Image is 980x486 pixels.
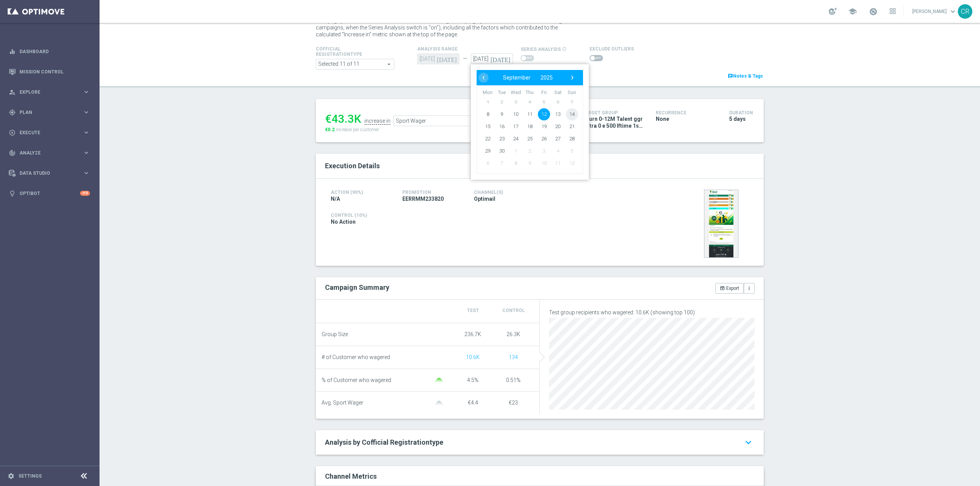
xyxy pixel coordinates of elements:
[8,69,90,75] div: Mission Control
[83,169,90,177] i: keyboard_arrow_right
[590,46,634,52] h4: Exclude Outliers
[471,64,589,180] bs-datepicker-container: calendar
[552,96,564,108] span: 6
[496,157,508,169] span: 7
[521,47,561,52] span: series analysis
[523,89,537,96] th: weekday
[325,283,389,291] h2: Campaign Summary
[538,157,550,169] span: 10
[325,438,443,446] span: Analysis by Cofficial Registrationtype
[509,354,518,360] span: Show unique customers
[498,73,536,83] button: September
[402,190,462,195] h4: Promotion
[325,471,759,481] div: Channel Metrics
[566,157,578,169] span: 12
[479,73,577,83] bs-datepicker-navigation-view: ​ ​ ​
[496,145,508,157] span: 30
[502,308,525,313] span: Control
[471,54,513,64] input: Select Date
[582,115,644,129] span: Churn 0-12M Talent ggr nb tra 0 e 500 lftime 1st Sport
[325,112,361,126] div: €43.3K
[331,190,391,195] h4: Action (90%)
[729,115,746,122] span: 5 days
[949,7,957,16] span: keyboard_arrow_down
[331,195,340,202] span: N/A
[524,96,536,108] span: 4
[524,145,536,157] span: 2
[551,89,565,96] th: weekday
[9,129,83,136] div: Execute
[482,157,494,169] span: 6
[20,62,90,82] a: Mission Control
[364,118,390,125] div: increase in
[848,7,857,16] span: school
[431,378,447,383] img: gaussianGreen.svg
[8,170,90,176] div: Data Studio keyboard_arrow_right
[538,145,550,157] span: 3
[958,4,972,19] div: CR
[83,149,90,156] i: keyboard_arrow_right
[8,109,90,115] button: gps_fixed Plan keyboard_arrow_right
[464,331,481,337] span: 236.7K
[466,354,480,360] span: Show unique customers
[510,145,522,157] span: 1
[20,183,80,203] a: Optibot
[552,133,564,145] span: 27
[316,46,381,57] h4: Cofficial Registrationtype
[567,73,577,83] button: ›
[538,120,550,133] span: 19
[524,157,536,169] span: 9
[727,72,764,80] a: chatNotes & Tags
[566,96,578,108] span: 7
[538,96,550,108] span: 5
[437,54,459,62] i: [DATE]
[552,145,564,157] span: 4
[496,96,508,108] span: 2
[715,283,743,294] button: open_in_browser Export
[325,438,755,447] a: Analysis by Cofficial Registrationtype keyboard_arrow_down
[552,120,564,133] span: 20
[20,171,83,176] span: Data Studio
[20,41,90,62] a: Dashboard
[331,218,356,225] span: No Action
[562,47,567,51] i: info_outline
[482,145,494,157] span: 29
[482,120,494,133] span: 15
[744,283,755,294] button: more_vert
[316,59,394,69] span: Expert Online Expert Retail Master Online Master Retail Other and 6 more
[656,115,669,122] span: None
[8,150,90,156] button: track_changes Analyze keyboard_arrow_right
[322,354,390,361] span: # of Customer who wagered
[459,55,471,62] div: —
[322,331,348,338] span: Group Size
[8,473,15,479] i: settings
[566,120,578,133] span: 21
[467,308,479,313] span: Test
[524,108,536,120] span: 11
[537,89,551,96] th: weekday
[83,129,90,136] i: keyboard_arrow_right
[482,133,494,145] span: 22
[565,89,579,96] th: weekday
[325,472,377,480] h2: Channel Metrics
[9,129,16,136] i: play_circle_outline
[704,190,738,258] img: 36007.jpeg
[524,120,536,133] span: 18
[9,89,83,96] div: Explore
[8,190,90,197] div: lightbulb Optibot +10
[20,151,83,155] span: Analyze
[402,195,444,202] span: EERRMM233820
[8,130,90,136] button: play_circle_outline Execute keyboard_arrow_right
[83,109,90,116] i: keyboard_arrow_right
[496,133,508,145] span: 23
[9,150,83,156] div: Analyze
[8,49,90,55] div: equalizer Dashboard
[20,90,83,94] span: Explore
[479,73,488,83] span: ‹
[474,190,534,195] h4: Channel(s)
[538,133,550,145] span: 26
